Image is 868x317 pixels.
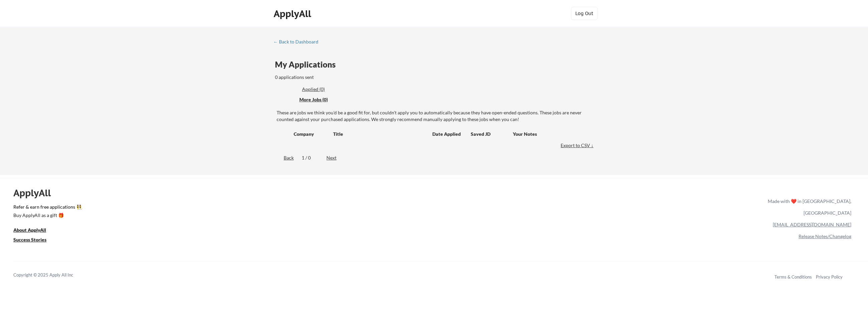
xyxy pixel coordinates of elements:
[799,233,851,239] a: Release Notes/Changelog
[333,131,426,137] div: Title
[561,142,595,149] div: Export to CSV ↓
[13,205,628,212] a: Refer & earn free applications 👯‍♀️
[326,154,344,161] div: Next
[13,213,80,218] div: Buy ApplyAll as a gift 🎁
[13,272,90,279] div: Copyright © 2025 Apply All Inc
[13,226,55,235] a: About ApplyAll
[299,96,348,103] div: These are job applications we think you'd be a good fit for, but couldn't apply you to automatica...
[273,154,294,161] div: Back
[432,131,462,137] div: Date Applied
[816,274,843,280] a: Privacy Policy
[302,154,318,161] div: 1 / 0
[13,227,46,233] u: About ApplyAll
[513,131,589,137] div: Your Notes
[294,131,327,137] div: Company
[302,86,345,93] div: These are all the jobs you've been applied to so far.
[13,237,46,242] u: Success Stories
[274,8,313,19] div: ApplyAll
[774,274,812,280] a: Terms & Conditions
[299,96,348,103] div: More Jobs (0)
[13,236,55,244] a: Success Stories
[765,195,851,219] div: Made with ❤️ in [GEOGRAPHIC_DATA], [GEOGRAPHIC_DATA]
[275,74,404,81] div: 0 applications sent
[13,187,58,199] div: ApplyAll
[275,61,341,69] div: My Applications
[571,7,598,20] button: Log Out
[277,109,595,122] div: These are jobs we think you'd be a good fit for, but couldn't apply you to automatically because ...
[471,128,513,140] div: Saved JD
[273,39,323,44] div: ← Back to Dashboard
[13,212,80,220] a: Buy ApplyAll as a gift 🎁
[273,39,323,46] a: ← Back to Dashboard
[773,222,851,227] a: [EMAIL_ADDRESS][DOMAIN_NAME]
[302,86,345,93] div: Applied (0)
